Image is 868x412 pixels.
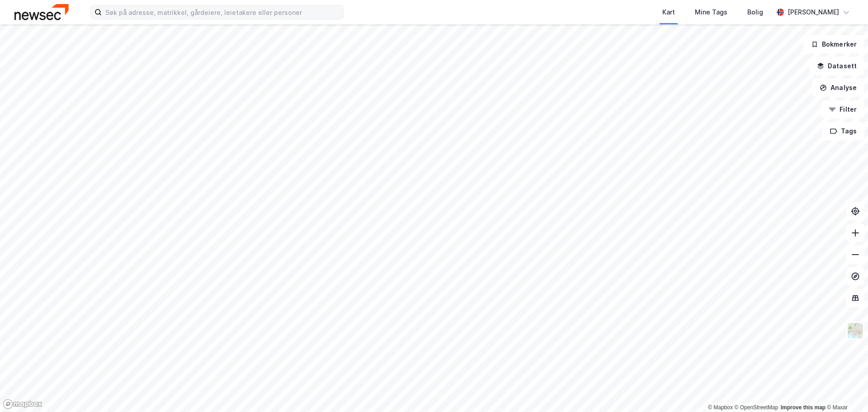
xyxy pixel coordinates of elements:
button: Datasett [809,57,864,75]
img: Z [847,322,864,339]
a: Improve this map [781,404,826,411]
button: Bokmerker [803,35,864,53]
div: Bolig [747,7,763,18]
button: Tags [822,122,864,140]
img: newsec-logo.f6e21ccffca1b3a03d2d.png [14,4,69,20]
div: Kart [662,7,675,18]
button: Analyse [812,79,864,97]
a: Mapbox [708,404,733,411]
a: OpenStreetMap [735,404,778,411]
a: Mapbox homepage [3,399,42,409]
iframe: Chat Widget [823,369,868,412]
div: Mine Tags [695,7,727,18]
button: Filter [821,100,864,118]
div: [PERSON_NAME] [788,7,839,18]
input: Søk på adresse, matrikkel, gårdeiere, leietakere eller personer [102,5,343,19]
